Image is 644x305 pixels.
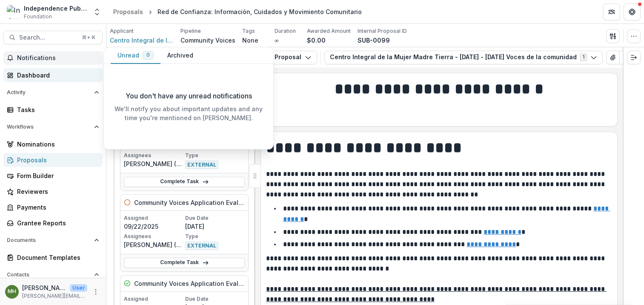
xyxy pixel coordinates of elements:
p: Assigned [124,214,183,222]
p: Community Voices [180,36,235,45]
p: $0.00 [307,36,326,45]
a: Reviewers [3,184,103,199]
button: More [91,287,101,297]
a: Centro Integral de la Mujer Madre Tierra [110,36,174,45]
button: Centro Integral de la Mujer Madre Tierra - [DATE] - [DATE] Voces de la comunidad1 [324,51,603,64]
p: Internal Proposal ID [358,27,407,35]
p: [PERSON_NAME] ([PERSON_NAME][EMAIL_ADDRESS][DOMAIN_NAME]) [124,240,183,249]
div: Form Builder [17,171,96,180]
div: Melissa Hamilton [8,289,16,294]
button: Expand right [627,51,641,64]
div: Red de Confianza: Información, Cuidados y Movimiento Comunitario [157,7,362,16]
span: EXTERNAL [185,242,218,250]
a: Form Builder [3,169,103,183]
nav: breadcrumb [110,6,365,18]
button: Unread [111,47,160,64]
p: [DATE] [185,222,245,231]
span: Notifications [17,55,99,62]
p: User [70,284,87,292]
button: Open Activity [3,86,103,99]
a: Tasks [3,103,103,117]
p: [PERSON_NAME] [22,283,66,292]
p: Due Date [185,295,245,303]
a: Complete Task [124,258,245,268]
button: Notifications [3,51,103,65]
span: Contacts [7,272,91,278]
span: 0 [146,52,150,58]
p: Tags [242,27,255,35]
a: Payments [3,200,103,214]
div: Reviewers [17,187,96,196]
button: View Attached Files [606,51,620,64]
span: Foundation [24,13,52,20]
button: Proposal [259,51,317,64]
a: Grantee Reports [3,216,103,230]
a: Nominations [3,137,103,151]
button: Open entity switcher [91,3,103,20]
p: Type [185,233,245,240]
p: Awarded Amount [307,27,351,35]
span: Activity [7,89,91,95]
p: Type [185,152,245,159]
p: None [242,36,258,45]
p: SUB-0099 [358,36,390,45]
span: Documents [7,237,91,243]
p: [PERSON_NAME][EMAIL_ADDRESS][DOMAIN_NAME] [22,292,87,300]
div: Grantee Reports [17,219,96,227]
h5: Community Voices Application Evaluation [134,198,245,207]
button: Open Documents [3,233,103,247]
p: You don't have any unread notifications [126,91,252,101]
button: Open Workflows [3,120,103,134]
a: Complete Task [124,177,245,187]
div: Proposals [113,7,143,16]
p: We'll notify you about important updates and any time you're mentioned on [PERSON_NAME]. [111,104,266,122]
div: Payments [17,203,96,212]
span: EXTERNAL [185,161,218,169]
div: Tasks [17,105,96,114]
p: Assignees [124,152,183,159]
div: ⌘ + K [80,33,97,42]
button: Archived [160,47,200,64]
h5: Community Voices Application Evaluation [134,279,245,288]
a: Dashboard [3,68,103,82]
a: Document Templates [3,250,103,265]
span: Search... [19,34,77,41]
p: Due Date [185,214,245,222]
img: Independence Public Media Foundation [7,5,20,19]
button: Get Help [624,3,641,20]
button: Open Contacts [3,268,103,282]
p: Assignees [124,233,183,240]
div: Nominations [17,140,96,149]
p: Duration [275,27,296,35]
button: Search... [3,31,103,44]
p: [PERSON_NAME] ([PERSON_NAME][EMAIL_ADDRESS][DOMAIN_NAME]) [124,159,183,168]
a: Proposals [3,153,103,167]
p: ∞ [275,36,279,45]
div: Dashboard [17,71,96,80]
span: Workflows [7,124,91,130]
button: Partners [603,3,620,20]
div: Independence Public Media Foundation [24,4,88,13]
p: Applicant [110,27,134,35]
p: Assigned [124,295,183,303]
div: Document Templates [17,253,96,262]
p: 09/22/2025 [124,222,183,231]
div: Proposals [17,155,96,164]
a: Proposals [110,6,146,18]
p: Pipeline [180,27,201,35]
